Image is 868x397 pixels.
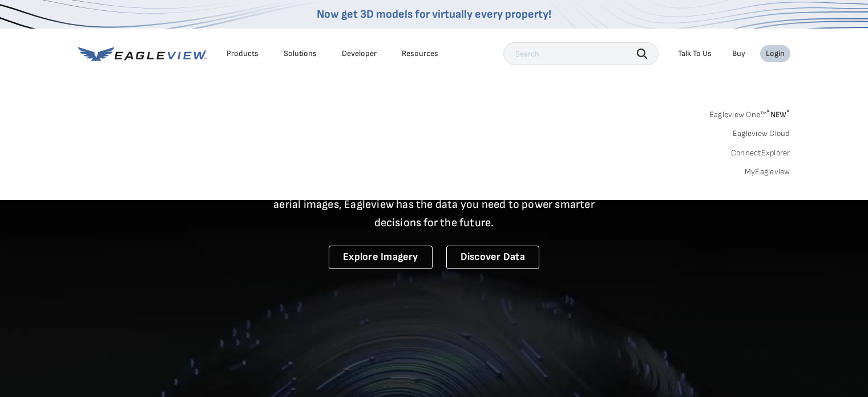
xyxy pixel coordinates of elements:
a: Developer [342,49,377,59]
a: Explore Imagery [329,246,433,269]
a: Now get 3D models for virtually every property! [317,7,551,21]
a: Eagleview One™*NEW* [709,106,790,119]
span: NEW [766,110,790,119]
a: MyEagleview [745,167,790,177]
p: A new era starts here. Built on more than 3.5 billion high-resolution aerial images, Eagleview ha... [260,177,609,232]
input: Search [503,42,659,65]
a: ConnectExplorer [731,148,790,158]
div: Talk To Us [678,49,712,59]
div: Solutions [284,49,317,59]
div: Products [227,49,259,59]
a: Discover Data [446,246,539,269]
div: Login [766,49,785,59]
a: Eagleview Cloud [733,129,790,139]
a: Buy [732,49,745,59]
div: Resources [402,49,438,59]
